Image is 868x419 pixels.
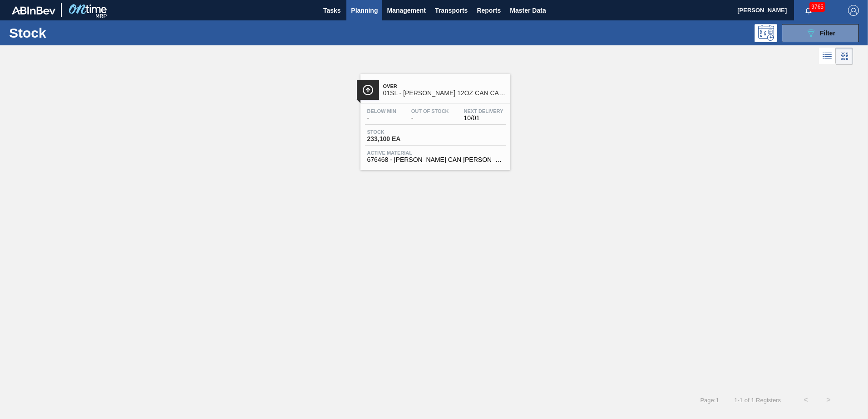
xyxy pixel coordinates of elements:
span: Transports [435,5,468,16]
h1: Stock [9,28,145,38]
span: Master Data [510,5,546,16]
span: - [411,115,449,122]
div: Card Vision [836,48,853,65]
span: Out Of Stock [411,108,449,114]
span: Tasks [322,5,342,16]
span: Below Min [367,108,396,114]
span: Over [383,83,506,89]
span: 1 - 1 of 1 Registers [733,397,781,404]
div: Programming: no user selected [755,24,777,42]
span: Stock [367,129,431,135]
span: 10/01 [464,115,503,122]
span: 01SL - CARR BUD 12OZ CAN CAN PK 12/12 CAN [383,90,506,97]
a: ÍconeOver01SL - [PERSON_NAME] 12OZ CAN CAN PK 12/12 CANBelow Min-Out Of Stock-Next Delivery10/01S... [354,67,515,170]
div: List Vision [819,48,836,65]
span: 233,100 EA [367,136,431,142]
span: 676468 - CARR CAN BUD 12OZ CAN PK 12/12 CAN 0922 [367,156,503,163]
img: Ícone [362,84,374,96]
span: Filter [820,29,835,37]
span: Planning [351,5,378,16]
button: Filter [782,24,859,42]
span: - [367,115,396,122]
button: > [817,389,840,411]
span: Next Delivery [464,108,503,114]
img: Logout [848,5,859,16]
span: 9765 [809,2,825,12]
button: < [794,389,817,411]
span: Page : 1 [700,397,719,404]
span: Management [387,5,426,16]
img: TNhmsLtSVTkK8tSr43FrP2fwEKptu5GPRR3wAAAABJRU5ErkJggg== [12,6,55,15]
span: Active Material [367,150,503,156]
button: Notifications [794,4,823,17]
span: Reports [477,5,501,16]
